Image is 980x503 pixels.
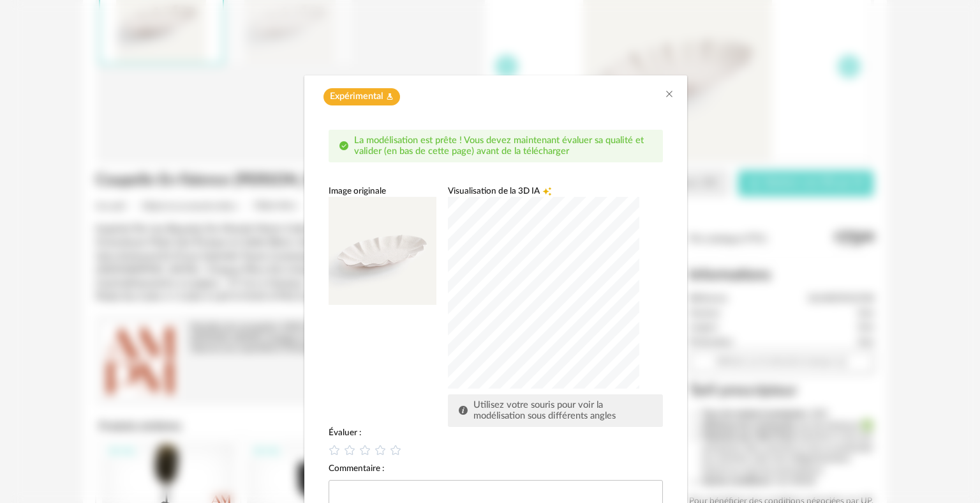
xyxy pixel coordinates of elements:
span: Utilisez votre souris pour voir la modélisation sous différents angles [473,400,616,421]
div: Commentaire : [329,463,663,474]
span: Creation icon [542,185,552,197]
div: Évaluer : [329,427,663,438]
div: Image originale [329,185,436,197]
img: neutral background [329,197,436,305]
button: Close [664,88,674,102]
span: Visualisation de la 3D IA [448,185,540,197]
span: Flask icon [386,91,394,103]
span: Expérimental [330,91,383,103]
span: La modélisation est prête ! Vous devez maintenant évaluer sa qualité et valider (en bas de cette ... [354,135,644,157]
